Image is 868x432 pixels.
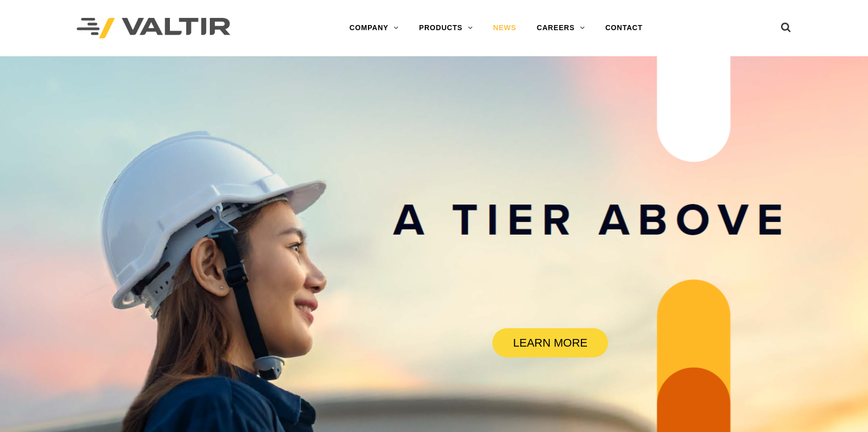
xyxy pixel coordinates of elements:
a: COMPANY [339,18,409,38]
a: NEWS [483,18,527,38]
a: CONTACT [595,18,653,38]
a: LEARN MORE [492,328,608,357]
a: PRODUCTS [409,18,483,38]
img: Valtir [77,18,230,39]
a: CAREERS [527,18,595,38]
